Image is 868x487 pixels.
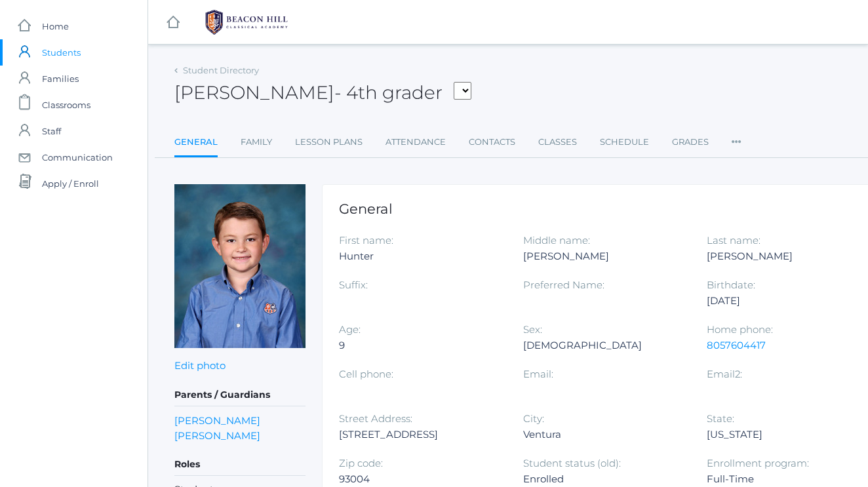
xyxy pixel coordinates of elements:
label: Home phone: [707,323,773,336]
span: Families [42,66,79,92]
a: Grades [672,129,709,155]
label: Last name: [707,234,760,246]
div: [DEMOGRAPHIC_DATA] [523,338,688,353]
div: [STREET_ADDRESS] [339,427,503,442]
a: Lesson Plans [295,129,363,155]
span: - 4th grader [334,81,443,104]
span: Staff [42,118,61,144]
label: Cell phone: [339,368,393,380]
label: State: [707,412,734,425]
label: Age: [339,323,361,336]
a: Student Directory [183,65,259,75]
label: Sex: [523,323,542,336]
a: 8057604417 [707,339,766,351]
span: Home [42,13,69,39]
label: Middle name: [523,234,590,246]
div: Ventura [523,427,688,442]
label: City: [523,412,544,425]
label: Suffix: [339,279,368,291]
div: 93004 [339,471,503,487]
a: Family [241,129,272,155]
label: Preferred Name: [523,279,604,291]
span: Students [42,39,81,66]
img: Hunter Reid [174,184,306,348]
a: General [174,129,218,157]
label: Zip code: [339,457,383,469]
label: Email: [523,368,553,380]
label: First name: [339,234,393,246]
label: Enrollment program: [707,457,809,469]
a: [PERSON_NAME] [174,413,260,428]
div: Hunter [339,248,503,264]
h5: Roles [174,454,306,476]
a: Contacts [469,129,515,155]
a: Edit photo [174,359,226,372]
label: Email2: [707,368,742,380]
span: Apply / Enroll [42,170,99,197]
div: [PERSON_NAME] [523,248,688,264]
label: Street Address: [339,412,412,425]
h5: Parents / Guardians [174,384,306,406]
span: Classrooms [42,92,90,118]
a: Classes [538,129,577,155]
a: [PERSON_NAME] [174,428,260,443]
span: Communication [42,144,113,170]
a: Schedule [600,129,649,155]
a: Attendance [385,129,446,155]
div: 9 [339,338,503,353]
div: Enrolled [523,471,688,487]
label: Birthdate: [707,279,755,291]
label: Student status (old): [523,457,621,469]
img: 1_BHCALogos-05.png [197,6,296,39]
h2: [PERSON_NAME] [174,83,471,103]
